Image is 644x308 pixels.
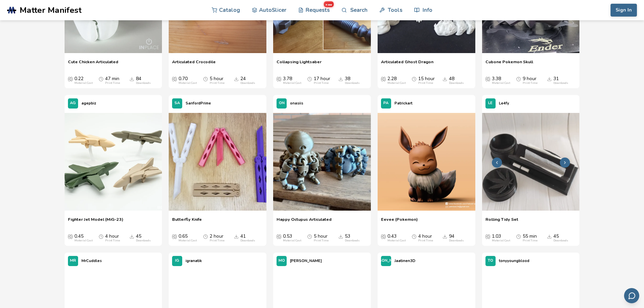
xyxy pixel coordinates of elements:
div: Material Cost [492,239,510,242]
span: Downloads [443,234,447,239]
span: Downloads [234,234,239,239]
span: Average Print Time [99,76,103,81]
div: Print Time [105,81,120,85]
a: Fighter Jet Model (MiG-23) [68,217,123,227]
div: Print Time [314,239,329,242]
div: 38 [345,76,360,85]
span: Downloads [338,76,343,81]
div: 1.03 [492,234,510,242]
div: Downloads [345,239,360,242]
span: Average Print Time [412,76,416,81]
div: Downloads [449,81,464,85]
div: 84 [136,76,151,85]
span: Average Print Time [307,76,312,81]
span: Downloads [443,76,447,81]
div: Material Cost [74,81,93,85]
a: Eevee (Pokemon) [378,112,475,213]
p: onasiis [290,100,303,107]
span: Average Print Time [203,234,208,239]
p: tonyyoungblood [499,257,529,264]
span: Downloads [129,76,134,81]
span: PA [383,101,388,105]
a: Articulated Crocodile [172,59,216,69]
div: Material Cost [387,239,406,242]
span: MO [279,259,285,263]
span: ON [279,101,285,105]
span: AG [70,101,76,105]
p: SanfordPrime [186,100,211,107]
div: Print Time [210,81,224,85]
span: Eevee (Pokemon) [381,217,418,227]
div: Print Time [314,81,329,85]
p: Jaatinen3D [395,257,415,264]
div: 3.78 [283,76,301,85]
div: 31 [553,76,568,85]
span: Downloads [547,234,552,239]
div: 47 min [105,76,120,85]
span: Average Cost [277,76,281,81]
div: 0.65 [178,234,197,242]
div: Material Cost [178,239,197,242]
button: Send feedback via email [624,288,639,303]
span: Downloads [338,234,343,239]
button: Sign In [611,4,637,17]
div: 55 min [523,234,538,242]
span: LE [488,101,493,105]
span: Average Cost [381,76,386,81]
div: 17 hour [314,76,330,85]
span: Average Cost [381,234,386,239]
p: MrCuddles [81,257,102,264]
div: 48 [449,76,464,85]
span: new [324,1,334,7]
div: 0.70 [178,76,197,85]
span: [PERSON_NAME] [370,259,402,263]
div: 15 hour [418,76,435,85]
span: Matter Manifest [20,5,81,15]
div: 0.43 [387,234,406,242]
div: Material Cost [178,81,197,85]
span: Average Cost [277,234,281,239]
div: 53 [345,234,360,242]
div: Material Cost [492,81,510,85]
div: Print Time [210,239,224,242]
a: Cute Chicken Articulated [68,59,118,69]
p: agepbiz [81,100,96,107]
span: Downloads [234,76,239,81]
span: Average Cost [68,76,73,81]
div: 0.53 [283,234,301,242]
div: Print Time [523,239,538,242]
div: Downloads [240,81,255,85]
div: Downloads [136,239,151,242]
p: Patrickart [395,100,412,107]
div: 3.38 [492,76,510,85]
a: Cubone Pokemon Skull [485,59,533,69]
span: Average Cost [172,234,177,239]
div: Material Cost [387,81,406,85]
div: Print Time [418,81,433,85]
div: 94 [449,234,464,242]
div: 9 hour [523,76,538,85]
div: 4 hour [418,234,433,242]
div: 41 [240,234,255,242]
span: Average Cost [172,76,177,81]
div: Downloads [553,81,568,85]
p: [PERSON_NAME] [290,257,322,264]
div: Downloads [345,81,360,85]
span: Average Cost [485,76,490,81]
span: Average Print Time [516,76,521,81]
span: Happy Octupus Articulated [277,217,332,227]
span: Butterfly Knife [172,217,202,227]
span: Average Cost [485,234,490,239]
a: Collapsing Lightsaber [277,59,321,69]
div: 5 hour [314,234,329,242]
div: Downloads [240,239,255,242]
p: igranatik [186,257,202,264]
span: Downloads [129,234,134,239]
div: Material Cost [74,239,93,242]
div: 4 hour [105,234,120,242]
span: Average Print Time [307,234,312,239]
